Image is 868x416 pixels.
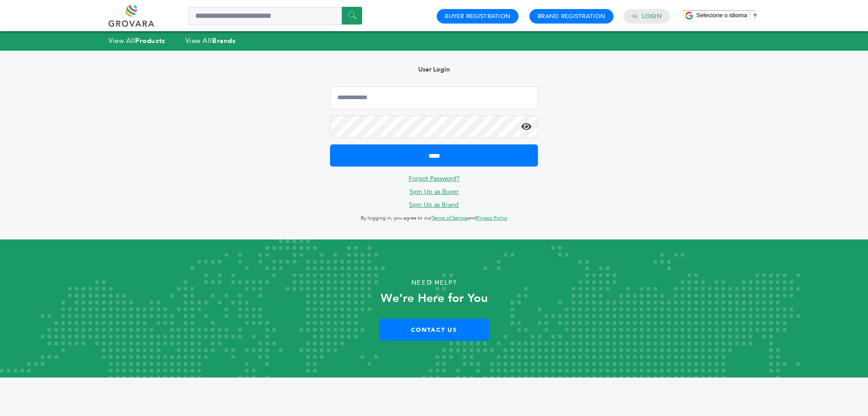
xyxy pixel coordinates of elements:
input: Email Address [330,86,538,109]
a: Login [642,12,662,20]
input: Password [330,115,538,138]
b: User Login [418,65,450,74]
a: Contact Us [379,319,489,341]
span: Selecione o idioma [696,12,747,19]
a: Brand Registration [538,12,605,20]
p: Need Help? [43,276,825,290]
strong: Brands [212,36,236,45]
a: Forgot Password? [409,174,460,183]
a: Sign Up as Brand [409,201,459,209]
a: Selecione o idioma​ [696,12,758,19]
strong: We’re Here for You [381,290,488,306]
a: Terms of Service [432,215,468,221]
strong: Products [135,36,165,45]
a: View AllProducts [108,36,165,45]
a: Privacy Policy [476,215,507,221]
a: View AllBrands [185,36,236,45]
input: Search a product or brand... [188,7,362,25]
span: ▼ [752,12,758,19]
p: By logging in, you agree to our and [330,213,538,224]
a: Buyer Registration [445,12,510,20]
a: Sign Up as Buyer [410,187,459,196]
